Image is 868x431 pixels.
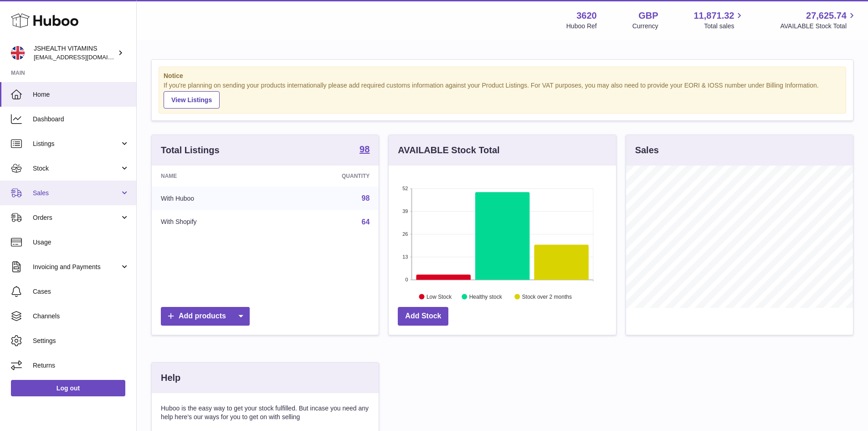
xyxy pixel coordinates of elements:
[161,404,370,421] p: Huboo is the easy way to get your stock fulfilled. But incase you need any help here's our ways f...
[576,10,597,22] strong: 3620
[362,218,370,226] a: 64
[398,307,448,326] a: Add Stock
[152,187,274,210] td: With Huboo
[161,307,250,326] a: Add products
[11,380,125,396] a: Log out
[161,372,180,384] h3: Help
[33,238,129,247] span: Usage
[164,72,841,80] strong: Notice
[11,46,25,60] img: internalAdmin-3620@internal.huboo.com
[469,293,503,300] text: Healthy stock
[693,10,734,22] span: 11,871.32
[33,164,120,173] span: Stock
[161,144,220,156] h3: Total Listings
[164,81,841,109] div: If you're planning on sending your products internationally please add required customs informati...
[635,144,659,156] h3: Sales
[360,145,370,154] strong: 98
[33,337,129,345] span: Settings
[33,312,129,321] span: Channels
[152,166,274,187] th: Name
[632,22,658,31] div: Currency
[152,210,274,234] td: With Shopify
[34,44,116,62] div: JSHEALTH VITAMINS
[403,254,408,260] text: 13
[403,231,408,237] text: 26
[33,361,129,370] span: Returns
[403,208,408,214] text: 39
[33,140,120,148] span: Listings
[360,145,370,156] a: 98
[704,22,745,31] span: Total sales
[398,144,499,156] h3: AVAILABLE Stock Total
[406,277,408,282] text: 0
[693,10,745,31] a: 11,871.32 Total sales
[806,10,847,22] span: 27,625.74
[566,22,597,31] div: Huboo Ref
[522,293,572,300] text: Stock over 2 months
[33,213,120,222] span: Orders
[33,115,129,124] span: Dashboard
[780,10,857,31] a: 27,625.74 AVAILABLE Stock Total
[362,194,370,202] a: 98
[34,53,134,61] span: [EMAIL_ADDRESS][DOMAIN_NAME]
[403,186,408,191] text: 52
[426,293,452,300] text: Low Stock
[33,189,120,197] span: Sales
[33,263,120,271] span: Invoicing and Payments
[780,22,857,31] span: AVAILABLE Stock Total
[33,90,129,99] span: Home
[164,91,220,109] a: View Listings
[33,287,129,296] span: Cases
[638,10,658,22] strong: GBP
[274,166,379,187] th: Quantity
